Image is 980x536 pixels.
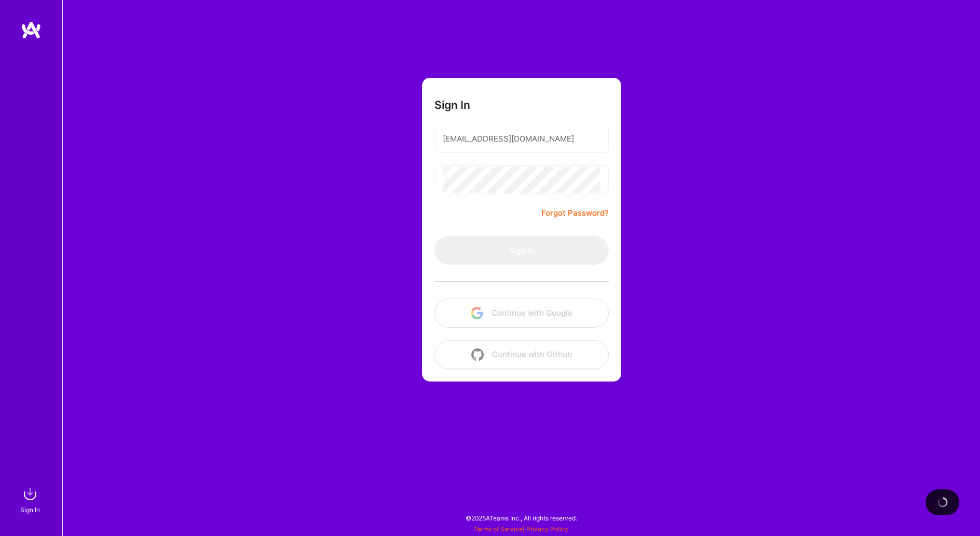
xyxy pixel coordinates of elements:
[443,125,600,152] input: Email...
[435,340,609,369] button: Continue with Github
[22,484,40,515] a: sign inSign In
[474,525,568,533] span: |
[20,504,40,515] div: Sign In
[541,207,609,219] a: Forgot Password?
[20,484,40,504] img: sign in
[435,236,609,265] button: Sign In
[21,21,41,39] img: logo
[435,299,609,328] button: Continue with Google
[526,525,568,533] a: Privacy Policy
[435,98,470,111] h3: Sign In
[62,505,980,531] div: © 2025 ATeams Inc., All rights reserved.
[935,496,949,509] img: loading
[471,348,484,361] img: icon
[471,307,483,319] img: icon
[474,525,523,533] a: Terms of Service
